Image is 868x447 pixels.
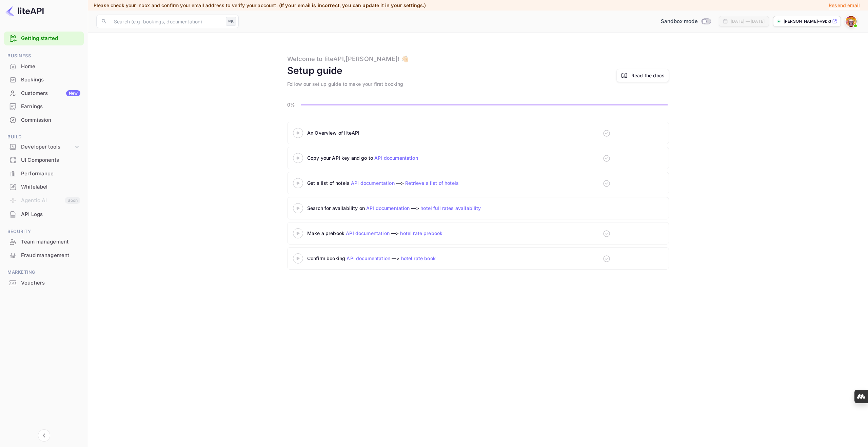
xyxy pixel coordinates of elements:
[4,167,84,180] a: Performance
[226,17,236,26] div: ⌘K
[94,2,278,8] span: Please check your inbox and confirm your email address to verify your account.
[287,63,343,78] div: Setup guide
[4,133,84,141] span: Build
[405,180,459,186] a: Retrieve a list of hotels
[4,73,84,86] a: Bookings
[307,154,477,161] div: Copy your API key and go to
[4,87,84,99] a: CustomersNew
[21,170,80,178] div: Performance
[366,205,410,211] a: API documentation
[307,129,477,136] div: An Overview of liteAPI
[4,141,84,153] div: Developer tools
[21,156,80,164] div: UI Components
[307,205,545,212] div: Search for availability on —>
[401,255,436,261] a: hotel rate book
[21,211,80,218] div: API Logs
[4,208,84,221] div: API Logs
[4,167,84,180] div: Performance
[21,90,80,97] div: Customers
[400,230,442,236] a: hotel rate prebook
[4,276,84,289] a: Vouchers
[731,18,765,24] div: [DATE] — [DATE]
[4,235,84,248] a: Team management
[846,16,856,27] img: Colin Maddocks
[287,101,299,108] p: 0%
[346,230,390,236] a: API documentation
[4,154,84,167] div: UI Components
[4,276,84,290] div: Vouchers
[66,90,80,96] div: New
[4,180,84,193] a: Whitelabel
[4,100,84,113] a: Earnings
[4,154,84,166] a: UI Components
[21,143,74,151] div: Developer tools
[4,52,84,60] span: Business
[658,18,713,25] div: Switch to Production mode
[4,249,84,261] a: Fraud management
[307,179,477,187] div: Get a list of hotels —>
[4,228,84,235] span: Security
[661,18,698,25] span: Sandbox mode
[420,205,481,211] a: hotel full rates availability
[616,69,669,82] a: Read the docs
[21,183,80,191] div: Whitelabel
[4,100,84,113] div: Earnings
[4,32,84,45] div: Getting started
[38,429,50,442] button: Collapse navigation
[4,73,84,86] div: Bookings
[4,208,84,220] a: API Logs
[287,80,403,88] div: Follow our set up guide to make your first booking
[287,54,409,63] div: Welcome to liteAPI, [PERSON_NAME] ! 👋🏻
[21,103,80,111] div: Earnings
[307,230,477,237] div: Make a prebook —>
[4,269,84,276] span: Marketing
[21,279,80,287] div: Vouchers
[279,2,426,8] span: (If your email is incorrect, you can update it in your settings.)
[21,63,80,71] div: Home
[4,60,84,73] a: Home
[21,35,80,42] a: Getting started
[21,116,80,124] div: Commission
[307,255,477,262] div: Confirm booking —>
[110,15,223,28] input: Search (e.g. bookings, documentation)
[21,76,80,84] div: Bookings
[4,180,84,194] div: Whitelabel
[829,2,860,9] p: Resend email
[21,252,80,259] div: Fraud management
[21,238,80,246] div: Team management
[4,114,84,126] a: Commission
[784,18,831,24] p: [PERSON_NAME]-v9bxt.n...
[5,5,44,16] img: LiteAPI logo
[631,72,665,79] a: Read the docs
[374,155,418,161] a: API documentation
[347,255,390,261] a: API documentation
[351,180,395,186] a: API documentation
